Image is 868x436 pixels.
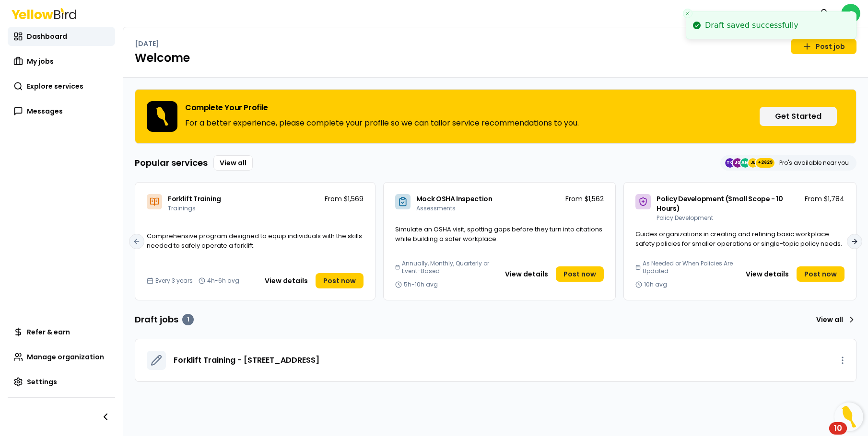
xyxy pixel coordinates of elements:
a: Post now [316,273,364,288]
button: Close toast [683,9,692,18]
a: My jobs [8,52,115,71]
a: Post now [556,266,604,282]
a: Settings [8,372,115,391]
span: Guides organizations in creating and refining basic workplace safety policies for smaller operati... [635,229,842,248]
a: Explore services [8,77,115,96]
a: Messages [8,102,115,121]
button: Get Started [760,107,837,126]
span: JG [733,158,742,168]
p: For a better experience, please complete your profile so we can tailor service recommendations to... [185,117,579,129]
span: Comprehensive program designed to equip individuals with the skills needed to safely operate a fo... [147,231,362,250]
p: From $1,562 [565,194,604,204]
button: View details [259,273,314,288]
a: Post now [797,266,845,282]
p: Pro's available near you [779,159,849,167]
a: Manage organization [8,347,115,367]
div: Draft saved successfully [705,20,798,31]
span: Forklift Training [168,194,221,204]
p: [DATE] [135,39,159,48]
a: View all [812,312,856,327]
span: Annually, Monthly, Quarterly or Event-Based [402,260,495,275]
span: 4h-6h avg [207,277,239,285]
h3: Popular services [135,156,208,170]
div: Complete Your ProfileFor a better experience, please complete your profile so we can tailor servi... [135,89,856,144]
span: As Needed or When Policies Are Updated [643,260,736,275]
span: Dashboard [27,32,67,41]
span: Explore services [27,81,83,91]
a: Refer & earn [8,322,115,342]
span: Policy Development [657,214,713,222]
a: Forklift Training - [STREET_ADDRESS] [174,355,319,366]
span: Assessments [416,204,456,212]
a: Post job [791,39,856,54]
span: JL [748,158,758,168]
span: Every 3 years [155,277,193,285]
button: Open Resource Center, 10 new notifications [834,402,863,431]
span: Refer & earn [27,327,70,337]
div: 1 [182,314,194,325]
p: From $1,569 [325,194,364,204]
span: 5h-10h avg [404,281,438,288]
h3: Draft jobs [135,313,194,326]
a: Dashboard [8,27,115,46]
span: Messages [27,106,63,116]
span: TC [725,158,735,168]
span: Settings [27,377,57,387]
h1: Welcome [135,50,856,66]
span: Simulate an OSHA visit, spotting gaps before they turn into citations while building a safer work... [395,225,602,243]
p: From $1,784 [805,194,845,204]
span: Trainings [168,204,196,212]
span: Policy Development (Small Scope - 10 Hours) [657,194,783,213]
span: Manage organization [27,352,104,362]
span: +2629 [758,158,773,168]
button: View details [499,266,554,282]
span: Post now [563,269,596,279]
span: AM [740,158,750,168]
button: View details [740,266,795,282]
h3: Complete Your Profile [185,104,579,112]
span: Post now [323,276,356,286]
span: Post now [804,269,837,279]
span: Mock OSHA Inspection [416,194,493,204]
span: My jobs [27,57,54,66]
span: 10h avg [644,281,667,288]
span: C [841,4,860,23]
a: View all [213,155,253,171]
